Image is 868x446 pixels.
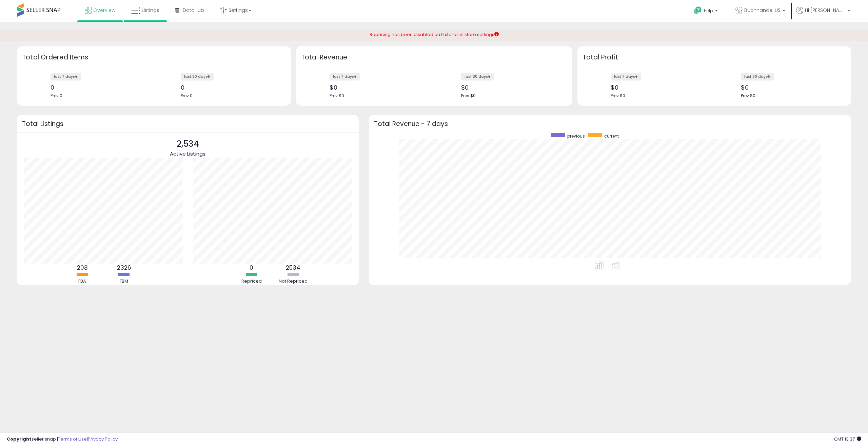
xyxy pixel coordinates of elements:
div: $0 [611,84,709,91]
b: 208 [77,264,88,272]
b: 2326 [117,264,131,272]
span: Prev: 0 [51,93,62,99]
label: last 7 days [330,73,360,81]
label: last 30 days [461,73,494,81]
span: previous [567,133,585,139]
div: 0 [51,84,149,91]
span: Prev: 0 [181,93,193,99]
div: Not Repriced [273,278,314,285]
h3: Total Ordered Items [22,53,286,62]
div: FBM [104,278,144,285]
div: Repriced [231,278,272,285]
span: Prev: $0 [461,93,476,99]
a: Help [689,1,725,22]
span: Prev: $0 [330,93,344,99]
h3: Total Listings [22,121,354,126]
span: Prev: $0 [611,93,625,99]
span: Help [704,8,713,14]
span: Prev: $0 [741,93,755,99]
span: current [604,133,619,139]
span: Listings [142,7,159,14]
b: 2534 [286,264,300,272]
label: last 30 days [741,73,774,81]
h3: Total Revenue - 7 days [374,121,846,126]
i: Get Help [694,6,702,15]
div: $0 [330,84,429,91]
div: Repricing has been disabled on 6 stores in store settings [370,32,499,38]
label: last 30 days [181,73,214,81]
div: $0 [741,84,839,91]
label: last 7 days [611,73,641,81]
div: FBA [62,278,103,285]
span: DataHub [183,7,204,14]
div: 0 [181,84,279,91]
h3: Total Profit [583,53,846,62]
span: Overview [93,7,115,14]
p: 2,534 [170,138,205,150]
div: $0 [461,84,560,91]
span: Buchhandel US [744,7,781,14]
a: Hi [PERSON_NAME] [796,7,850,22]
b: 0 [250,264,253,272]
h3: Total Revenue [301,53,567,62]
label: last 7 days [51,73,81,81]
span: Active Listings [170,150,205,157]
span: Hi [PERSON_NAME] [805,7,846,14]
